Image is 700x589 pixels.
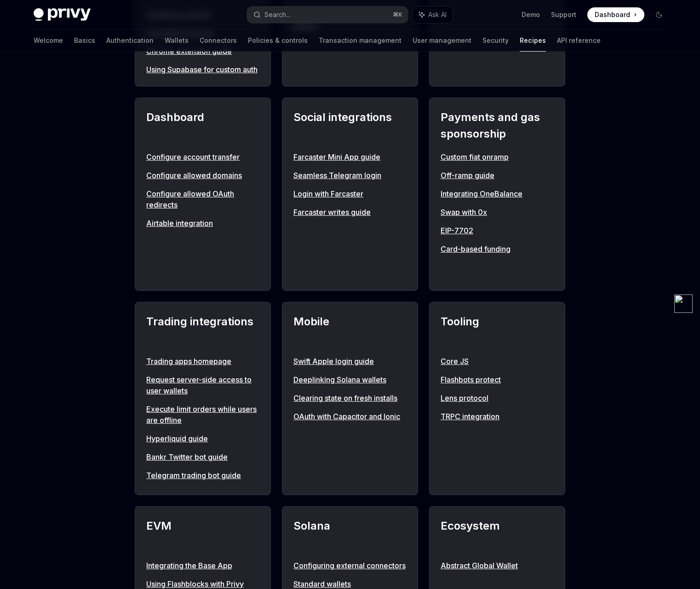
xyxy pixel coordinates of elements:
a: Dashboard [587,7,644,22]
a: Lens protocol [441,393,554,404]
a: Configuring external connectors [293,560,407,571]
a: EIP-7702 [441,225,554,236]
a: Integrating OneBalance [441,188,554,199]
button: Search...⌘K [247,6,408,23]
a: Hyperliquid guide [146,433,259,444]
a: User management [413,29,471,52]
a: Farcaster writes guide [293,207,407,218]
a: Farcaster Mini App guide [293,151,407,162]
a: Swap with 0x [441,207,554,218]
a: Configure allowed OAuth redirects [146,188,259,210]
a: Using Supabase for custom auth [146,64,259,75]
a: Deeplinking Solana wallets [293,374,407,385]
a: Swift Apple login guide [293,356,407,367]
a: Basics [74,29,95,52]
a: Airtable integration [146,218,259,229]
h2: Social integrations [293,109,407,142]
a: Support [551,10,576,19]
div: Search... [264,9,290,20]
h2: Ecosystem [441,518,554,551]
a: Execute limit orders while users are offline [146,404,259,426]
a: Demo [522,10,540,19]
a: Login with Farcaster [293,188,407,199]
a: Authentication [106,29,154,52]
a: Core JS [441,356,554,367]
a: Clearing state on fresh installs [293,393,407,404]
a: API reference [557,29,601,52]
a: Connectors [200,29,237,52]
button: Toggle dark mode [652,7,666,22]
a: Custom fiat onramp [441,151,554,162]
h2: Payments and gas sponsorship [441,109,554,142]
a: Bankr Twitter bot guide [146,451,259,462]
h2: Dashboard [146,109,259,142]
a: Policies & controls [248,29,308,52]
a: Request server-side access to user wallets [146,374,259,396]
a: Abstract Global Wallet [441,560,554,571]
span: ⌘ K [393,11,402,18]
a: Configure account transfer [146,151,259,162]
a: Security [482,29,509,52]
a: Configure allowed domains [146,170,259,181]
a: Welcome [34,29,63,52]
a: OAuth with Capacitor and Ionic [293,411,407,422]
a: Card-based funding [441,243,554,254]
span: Dashboard [595,10,630,19]
img: dark logo [34,8,91,21]
button: Ask AI [413,6,453,23]
a: Seamless Telegram login [293,170,407,181]
a: Off-ramp guide [441,170,554,181]
a: Recipes [520,29,546,52]
a: Transaction management [319,29,402,52]
a: Integrating the Base App [146,560,259,571]
a: TRPC integration [441,411,554,422]
h2: Trading integrations [146,313,259,346]
h2: Tooling [441,313,554,346]
a: Flashbots protect [441,374,554,385]
h2: Solana [293,518,407,551]
h2: EVM [146,518,259,551]
a: Trading apps homepage [146,356,259,367]
a: Telegram trading bot guide [146,470,259,481]
a: Wallets [165,29,189,52]
span: Ask AI [428,10,447,19]
h2: Mobile [293,313,407,346]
